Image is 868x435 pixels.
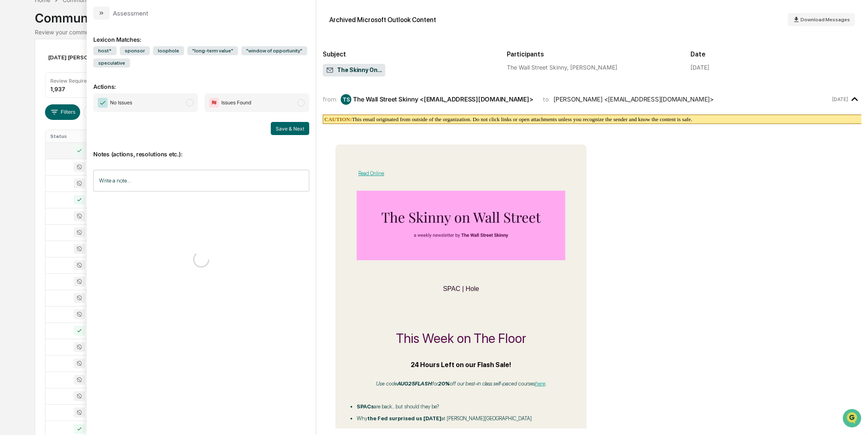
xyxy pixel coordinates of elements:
a: 🔎Data Lookup [5,115,55,130]
b: SPACs [357,403,374,410]
div: 1,937 [50,86,65,92]
div: The Wall Street Skinny <[EMAIL_ADDRESS][DOMAIN_NAME]> [353,95,533,103]
i: 20% [438,381,450,387]
th: Status [45,130,104,142]
a: here [535,381,545,387]
button: Filters [45,104,81,120]
span: speculative [93,59,130,68]
p: are back…but should they be? [357,403,569,410]
span: Attestations [67,103,101,111]
div: 🖐️ [8,104,15,110]
i: AUG25FLASH [397,381,432,387]
button: Save & Next [271,122,309,135]
p: SPAC | Hole [357,283,565,295]
img: Checkmark [98,98,108,108]
span: translation missing: en.templates.posts.email.header.read_online [358,170,384,176]
div: 🔎 [8,119,15,126]
span: Preclearance [16,103,53,111]
p: How can we help? [8,17,149,30]
i: Use code [376,381,397,387]
a: 🗄️Attestations [56,100,105,115]
h2: Subject [323,50,494,58]
span: "window of opportunity" [241,46,307,55]
div: Lexicon Matches: [93,26,309,43]
button: Date:[DATE] - [DATE] [83,104,151,120]
i: off our best-in class self-paced courses [450,381,535,387]
div: Review Required [50,78,90,84]
div: Communications Archive [35,4,833,25]
div: TS [341,94,351,105]
span: from: [323,95,337,103]
div: We're available if you need us! [28,71,103,77]
span: loophole [153,46,184,55]
span: Issues Found [221,99,251,107]
time: Friday, August 22, 2025 at 3:17:53 PM [832,96,848,102]
b: the Fed surprised us [DATE] [367,415,441,421]
div: [DATE] [690,64,709,71]
iframe: Open customer support [842,408,864,430]
button: Download Messages [788,13,855,26]
div: 🗄️ [59,104,66,110]
span: CAUTION: [324,116,352,122]
span: The Skinny On... [326,66,382,74]
b: 24 Hours Left on our Flash Sale! [411,361,511,369]
div: Review your communication records across channels [35,29,833,36]
p: . [348,381,574,387]
h2: Participants [507,50,678,58]
p: Why at [PERSON_NAME][GEOGRAPHIC_DATA] [357,415,569,421]
span: Pylon [81,139,99,145]
div: This email originated from outside of the organization. Do not click links or open attachments un... [323,115,864,124]
p: Notes (actions, resolutions etc.): [93,141,309,158]
h1: This Week on The Floor [348,331,574,346]
div: [DATE] [PERSON_NAME] Emails [45,51,143,64]
div: Archived Microsoft Outlook Content [329,16,436,24]
span: sponsor [120,46,150,55]
span: to: [543,95,550,103]
h2: Date [690,50,861,58]
button: Start new chat [139,65,149,75]
span: No Issues [110,99,132,107]
div: Assessment [113,9,148,17]
span: "long-term value" [187,46,238,55]
span: Download Messages [801,17,850,23]
i: for [432,381,438,387]
div: Start new chat [28,63,134,71]
div: [PERSON_NAME] <[EMAIL_ADDRESS][DOMAIN_NAME]> [553,95,714,103]
span: host* [93,46,117,55]
a: Read Online [358,170,384,176]
span: Data Lookup [16,119,52,127]
img: 1746055101610-c473b297-6a78-478c-a979-82029cc54cd1 [8,63,23,77]
a: 🖐️Preclearance [5,100,56,115]
p: Actions: [93,73,309,90]
div: The Wall Street Skinny, [PERSON_NAME] [507,64,678,71]
img: Flag [209,98,219,108]
a: Powered byPylon [58,138,99,145]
